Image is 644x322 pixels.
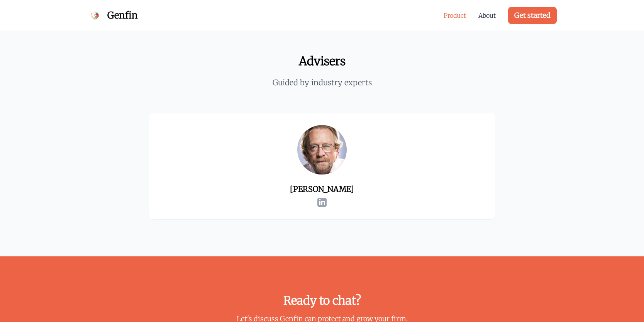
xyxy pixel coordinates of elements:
[87,293,557,307] h2: Ready to chat?
[87,8,103,23] img: Genfin Logo
[290,184,354,195] h3: [PERSON_NAME]
[508,7,557,24] a: Get started
[297,125,347,175] img: Joe Orr
[149,54,495,68] h2: Advisers
[107,9,138,22] span: Genfin
[149,77,495,88] p: Guided by industry experts
[478,11,496,20] a: About
[444,11,466,20] a: Product
[87,8,138,23] a: Genfin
